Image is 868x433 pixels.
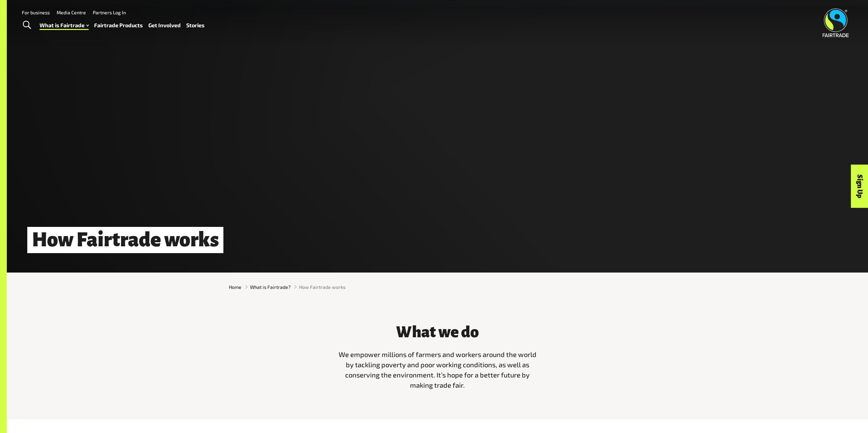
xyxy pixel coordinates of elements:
[823,9,849,37] img: Fairtrade Australia New Zealand logo
[18,17,35,34] a: Toggle Search
[299,283,345,291] span: How Fairtrade works
[57,10,86,15] a: Media Centre
[186,20,205,30] a: Stories
[93,10,126,15] a: Partners Log In
[250,283,291,291] a: What is Fairtrade?
[148,20,181,30] a: Get Involved
[94,20,143,30] a: Fairtrade Products
[229,283,241,291] a: Home
[40,20,89,30] a: What is Fairtrade
[22,10,50,15] a: For business
[27,227,223,253] h1: How Fairtrade works
[339,350,536,389] span: We empower millions of farmers and workers around the world by tackling poverty and poor working ...
[335,324,540,341] h3: What we do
